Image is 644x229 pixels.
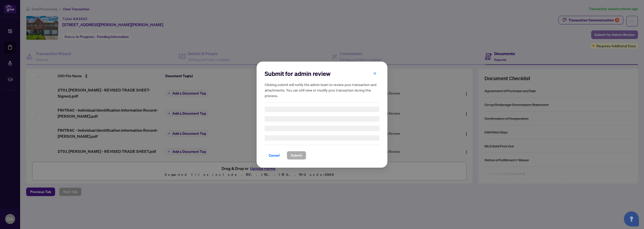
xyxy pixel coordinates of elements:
h5: Clicking submit will notify the admin team to review your transaction and attachments. You can st... [265,82,379,98]
button: Cancel [265,151,284,160]
button: Submit [287,151,306,160]
h2: Submit for admin review [265,70,379,78]
button: Open asap [624,211,639,226]
span: Cancel [269,151,280,159]
span: close [373,71,377,75]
